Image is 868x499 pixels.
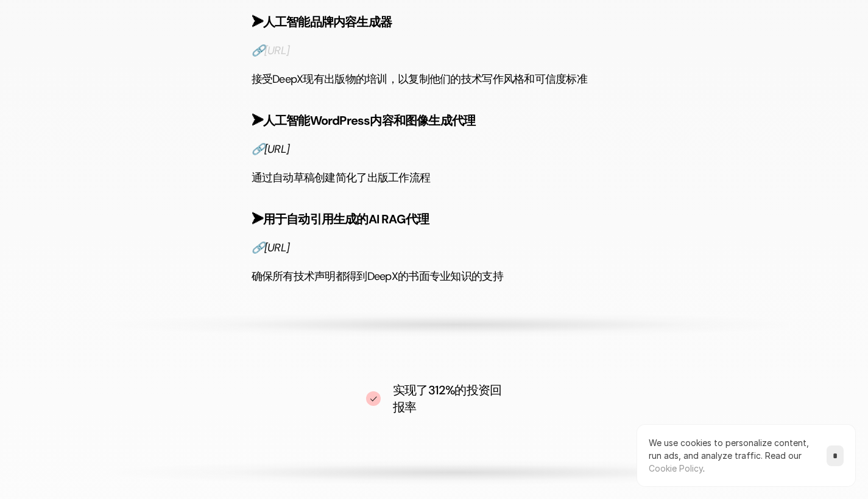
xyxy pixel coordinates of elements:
[252,113,476,128] strong: ➤人工智能WordPress内容和图像生成代理
[252,268,617,285] p: 确保所有技术声明都得到DeepX的书面专业知识的支持
[649,436,814,475] p: We use cookies to personalize content, run ads, and analyze traffic.
[252,142,290,156] a: 🔗[URL]
[370,395,377,402] img: 勾号图标
[252,14,392,30] strong: ➤人工智能品牌内容生成器
[252,43,290,58] a: 🔗[URL]
[252,211,429,227] strong: ➤用于自动引用生成的AI RAG代理
[252,71,617,88] p: 接受DeepX现有出版物的培训，以复制他们的技术写作风格和可信度标准
[252,170,617,186] p: 通过自动草稿创建简化了出版工作流程
[393,382,502,416] h4: 实现了312%的投资回报率
[649,463,703,473] a: Cookie Policy
[252,240,290,255] a: 🔗[URL]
